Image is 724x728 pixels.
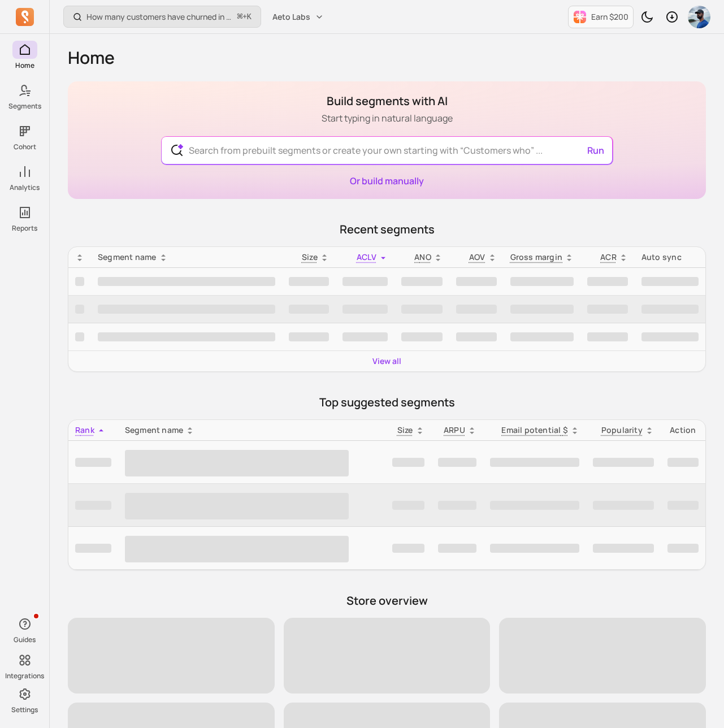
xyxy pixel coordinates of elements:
[490,501,579,510] span: ‌
[272,11,310,23] span: Aeto Labs
[392,458,424,467] span: ‌
[469,252,485,263] p: AOV
[591,11,628,23] p: Earn $200
[289,332,329,341] span: ‌
[343,305,388,314] span: ‌
[350,175,424,187] a: Or build manually
[587,277,628,286] span: ‌
[125,536,349,562] span: ‌
[11,705,38,714] p: Settings
[180,137,594,164] input: Search from prebuilt segments or create your own starting with “Customers who” ...
[667,544,699,553] span: ‌
[98,277,275,286] span: ‌
[5,671,44,681] p: Integrations
[14,635,36,644] p: Guides
[63,6,261,28] button: How many customers have churned in the period?⌘+K
[456,332,497,341] span: ‌
[14,142,36,151] p: Cohort
[237,11,252,23] span: +
[510,305,574,314] span: ‌
[75,424,94,435] span: Rank
[510,252,563,263] p: Gross margin
[68,395,706,410] p: Top suggested segments
[284,618,491,694] span: ‌
[75,501,111,510] span: ‌
[593,501,654,510] span: ‌
[322,93,453,109] h1: Build segments with AI
[237,10,243,24] kbd: ⌘
[583,139,609,162] button: Run
[636,6,658,28] button: Toggle dark mode
[68,618,275,694] span: ‌
[75,277,84,286] span: ‌
[667,458,699,467] span: ‌
[510,277,574,286] span: ‌
[125,424,379,436] div: Segment name
[98,332,275,341] span: ‌
[456,277,497,286] span: ‌
[322,111,453,125] p: Start typing in natural language
[75,544,111,553] span: ‌
[266,7,331,27] button: Aeto Labs
[688,6,710,28] img: avatar
[372,356,401,367] a: View all
[401,305,443,314] span: ‌
[438,501,476,510] span: ‌
[593,458,654,467] span: ‌
[289,277,329,286] span: ‌
[641,277,699,286] span: ‌
[667,501,699,510] span: ‌
[397,424,413,435] span: Size
[125,493,349,519] span: ‌
[68,47,706,68] h1: Home
[510,332,574,341] span: ‌
[401,277,443,286] span: ‌
[501,424,568,436] p: Email potential $
[15,61,34,70] p: Home
[444,424,465,436] p: ARPU
[568,6,634,28] button: Earn $200
[10,183,40,192] p: Analytics
[12,613,37,647] button: Guides
[641,305,699,314] span: ‌
[641,252,699,263] div: Auto sync
[641,332,699,341] span: ‌
[601,424,643,436] p: Popularity
[98,252,275,263] div: Segment name
[438,544,476,553] span: ‌
[499,618,706,694] span: ‌
[68,593,706,609] p: Store overview
[490,458,579,467] span: ‌
[68,222,706,237] p: Recent segments
[438,458,476,467] span: ‌
[587,332,628,341] span: ‌
[392,501,424,510] span: ‌
[98,305,275,314] span: ‌
[587,305,628,314] span: ‌
[456,305,497,314] span: ‌
[343,277,388,286] span: ‌
[414,252,431,262] span: ANO
[289,305,329,314] span: ‌
[12,224,37,233] p: Reports
[343,332,388,341] span: ‌
[86,11,233,23] p: How many customers have churned in the period?
[75,332,84,341] span: ‌
[600,252,617,263] p: ACR
[247,12,252,21] kbd: K
[401,332,443,341] span: ‌
[302,252,318,262] span: Size
[357,252,376,262] span: ACLV
[490,544,579,553] span: ‌
[593,544,654,553] span: ‌
[125,450,349,476] span: ‌
[392,544,424,553] span: ‌
[75,458,111,467] span: ‌
[75,305,84,314] span: ‌
[667,424,699,436] div: Action
[8,102,41,111] p: Segments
